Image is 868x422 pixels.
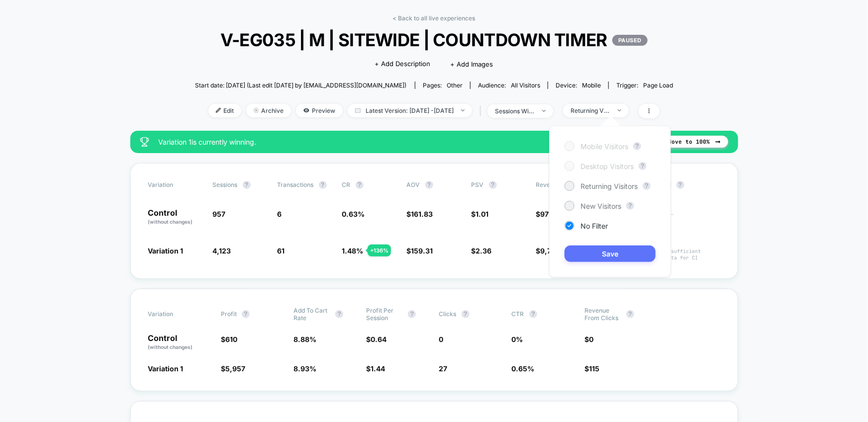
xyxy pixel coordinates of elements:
[148,344,193,350] span: (without changes)
[148,334,211,351] p: Control
[254,108,259,113] img: end
[293,335,316,343] span: 8.88 %
[159,138,651,146] span: Variation 1 is currently winning.
[580,202,621,210] span: New Visitors
[278,247,285,255] span: 61
[472,210,489,218] span: $
[225,335,237,343] span: 610
[342,247,364,255] span: 1.48 %
[213,181,238,188] span: Sessions
[371,335,386,343] span: 0.64
[348,104,472,117] span: Latest Version: [DATE] - [DATE]
[618,109,621,111] img: end
[462,310,470,318] button: ?
[584,335,593,343] span: $
[643,82,673,89] span: Page Load
[213,210,226,218] span: 957
[342,181,351,188] span: CR
[639,162,647,170] button: ?
[584,307,621,322] span: Revenue From Clicks
[589,335,593,343] span: 0
[356,181,364,189] button: ?
[407,247,433,255] span: $
[242,310,250,318] button: ?
[512,310,524,318] span: CTR
[489,181,497,189] button: ?
[225,364,245,373] span: 5,957
[221,310,237,318] span: Profit
[512,335,523,343] span: 0 %
[335,310,343,318] button: ?
[439,364,448,373] span: 27
[411,247,433,255] span: 159.31
[148,307,203,322] span: Variation
[472,247,492,255] span: $
[580,222,608,230] span: No Filter
[584,364,599,373] span: $
[476,210,489,218] span: 1.01
[278,181,314,188] span: Transactions
[548,82,608,89] span: Device:
[580,142,628,151] span: Mobile Visitors
[580,162,634,170] span: Desktop Visitors
[477,104,487,118] span: |
[661,136,728,148] button: Move to 100%
[536,247,559,255] span: $
[536,210,552,218] span: $
[529,310,537,318] button: ?
[375,59,430,69] span: + Add Description
[626,202,634,210] button: ?
[407,181,420,188] span: AOV
[411,210,433,218] span: 161.83
[536,181,561,188] span: Revenue
[423,82,463,89] div: Pages:
[478,82,540,89] div: Audience:
[293,364,316,373] span: 8.93 %
[511,82,540,89] span: All Visitors
[278,210,282,218] span: 6
[495,107,535,115] div: sessions with impression
[221,364,245,373] span: $
[582,82,601,89] span: mobile
[616,82,673,89] div: Trigger:
[447,82,463,89] span: other
[243,181,251,189] button: ?
[565,246,656,262] button: Save
[393,14,476,22] a: < Back to all live experiences
[408,310,416,318] button: ?
[148,181,203,189] span: Variation
[589,364,599,373] span: 115
[512,364,535,373] span: 0.65 %
[407,210,433,218] span: $
[148,364,184,373] span: Variation 1
[213,247,231,255] span: 4,123
[371,364,385,373] span: 1.44
[633,142,641,150] button: ?
[439,335,444,343] span: 0
[580,182,638,190] span: Returning Visitors
[216,108,221,113] img: edit
[666,248,720,261] span: Insufficient data for CI
[666,181,720,189] span: CI
[476,247,492,255] span: 2.36
[666,211,720,226] span: ---
[293,307,330,322] span: Add To Cart Rate
[296,104,343,117] span: Preview
[472,181,484,188] span: PSV
[542,110,546,112] img: end
[425,181,433,189] button: ?
[246,104,291,117] span: Archive
[366,307,403,322] span: Profit Per Session
[208,104,241,117] span: Edit
[368,245,391,256] div: + 136 %
[366,335,386,343] span: $
[221,335,237,343] span: $
[319,181,327,189] button: ?
[140,137,149,147] img: success_star
[148,219,193,225] span: (without changes)
[219,29,649,50] span: V-EG035 | M | SITEWIDE | COUNTDOWN TIMER
[366,364,385,373] span: $
[148,209,203,226] p: Control
[195,82,406,89] span: Start date: [DATE] (Last edit [DATE] by [EMAIL_ADDRESS][DOMAIN_NAME])
[612,35,648,46] p: PAUSED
